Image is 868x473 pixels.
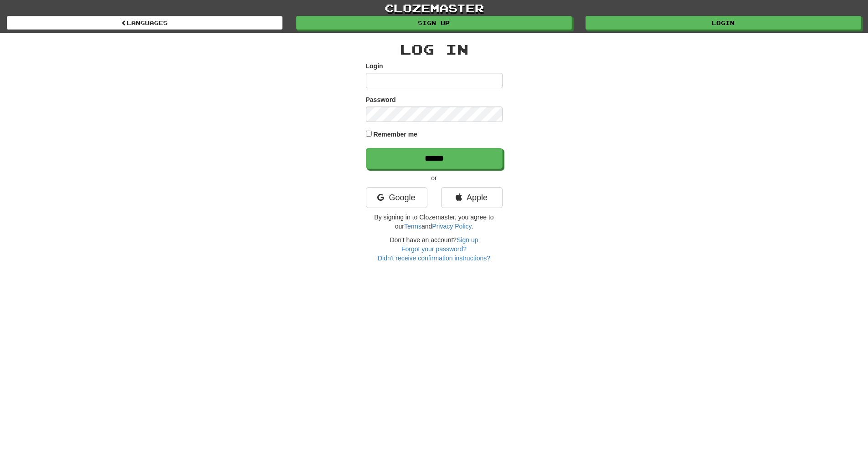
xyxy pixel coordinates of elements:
label: Password [366,95,396,104]
a: Sign up [457,236,478,244]
h2: Log In [366,42,503,57]
div: Don't have an account? [366,235,503,263]
a: Didn't receive confirmation instructions? [378,254,490,262]
label: Remember me [373,130,417,139]
a: Privacy Policy [432,223,471,230]
a: Languages [7,16,282,30]
a: Terms [404,223,421,230]
label: Login [366,61,383,71]
p: By signing in to Clozemaster, you agree to our and . [366,213,503,231]
a: Google [366,187,427,208]
a: Sign up [296,16,572,30]
a: Apple [441,187,503,208]
p: or [366,173,503,183]
a: Forgot your password? [401,245,467,253]
a: Login [586,16,861,30]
